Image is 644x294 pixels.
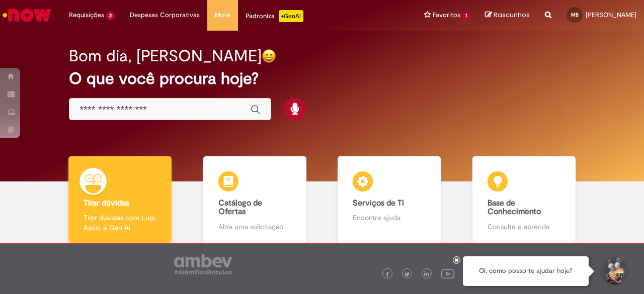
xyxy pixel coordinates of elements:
[188,156,323,243] a: Catálogo de Ofertas Abra uma solicitação
[433,10,460,20] span: Favoritos
[84,198,129,208] b: Tirar dúvidas
[218,222,291,232] p: Abra uma solicitação
[53,156,188,243] a: Tirar dúvidas Tirar dúvidas com Lupi Assist e Gen Ai
[279,10,303,22] p: +GenAi
[353,213,426,223] p: Encontre ajuda
[457,156,592,243] a: Base de Conhecimento Consulte e aprenda
[215,10,230,20] span: More
[385,272,390,277] img: logo_footer_facebook.png
[174,254,232,274] img: logo_footer_ambev_rotulo_gray.png
[571,12,579,18] span: MB
[485,11,530,20] a: Rascunhos
[69,10,104,20] span: Requisições
[462,12,470,20] span: 1
[218,198,262,217] b: Catálogo de Ofertas
[69,47,262,65] h2: Bom dia, [PERSON_NAME]
[322,156,457,243] a: Serviços de TI Encontre ajuda
[84,213,156,233] p: Tirar dúvidas com Lupi Assist e Gen Ai
[262,49,276,63] img: happy-face.png
[106,12,115,20] span: 2
[463,256,589,286] div: Oi, como posso te ajudar hoje?
[69,70,575,87] h2: O que você procura hoje?
[405,272,410,277] img: logo_footer_twitter.png
[586,11,636,19] span: [PERSON_NAME]
[441,267,454,280] img: logo_footer_youtube.png
[488,222,560,232] p: Consulte e aprenda
[494,10,530,20] span: Rascunhos
[599,256,629,286] button: Iniciar Conversa de Suporte
[488,198,541,217] b: Base de Conhecimento
[1,5,53,25] img: ServiceNow
[130,10,200,20] span: Despesas Corporativas
[353,198,404,208] b: Serviços de TI
[424,271,429,277] img: logo_footer_linkedin.png
[246,10,303,22] div: Padroniza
